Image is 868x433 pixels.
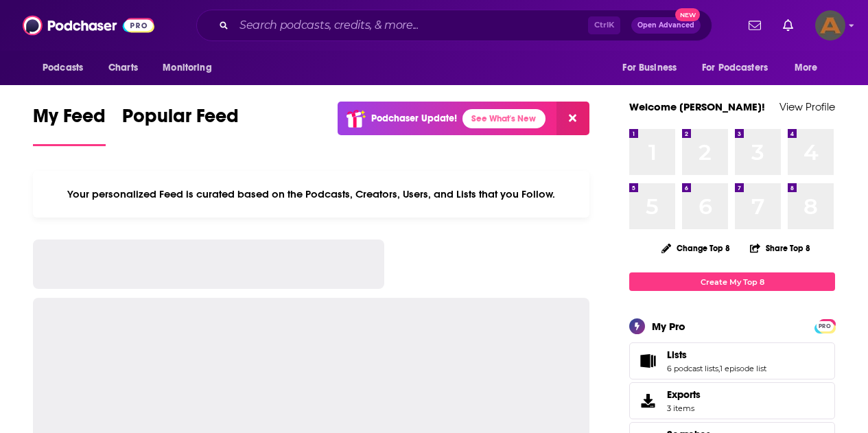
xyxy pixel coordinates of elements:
[815,10,845,40] button: Show profile menu
[652,320,685,333] div: My Pro
[33,104,106,136] span: My Feed
[718,364,720,373] span: ,
[108,58,138,78] span: Charts
[667,349,687,361] span: Lists
[234,14,588,36] input: Search podcasts, credits, & more...
[815,10,845,40] img: User Profile
[33,171,589,218] div: Your personalized Feed is curated based on the Podcasts, Creators, Users, and Lists that you Follow.
[777,14,799,37] a: Show notifications dropdown
[629,342,835,379] span: Lists
[613,55,694,81] button: open menu
[667,364,718,373] a: 6 podcast lists
[33,55,101,81] button: open menu
[795,58,818,78] span: More
[99,55,146,81] a: Charts
[653,239,738,257] button: Change Top 8
[675,8,700,21] span: New
[817,321,833,331] span: PRO
[720,364,766,373] a: 1 episode list
[629,382,835,419] a: Exports
[667,403,701,413] span: 3 items
[667,388,701,401] span: Exports
[23,12,154,38] img: Podchaser - Follow, Share and Rate Podcasts
[693,55,788,81] button: open menu
[629,272,835,291] a: Create My Top 8
[631,17,701,34] button: Open AdvancedNew
[196,10,712,41] div: Search podcasts, credits, & more...
[785,55,835,81] button: open menu
[667,349,766,361] a: Lists
[815,10,845,40] span: Logged in as AinsleyShea
[634,351,661,371] a: Lists
[588,16,620,34] span: Ctrl K
[163,58,211,78] span: Monitoring
[779,100,835,113] a: View Profile
[749,235,811,261] button: Share Top 8
[702,58,768,78] span: For Podcasters
[629,100,765,113] a: Welcome [PERSON_NAME]!
[622,58,677,78] span: For Business
[637,22,694,29] span: Open Advanced
[43,58,83,78] span: Podcasts
[371,113,457,124] p: Podchaser Update!
[743,14,766,37] a: Show notifications dropdown
[634,391,661,410] span: Exports
[462,109,546,128] a: See What's New
[122,104,239,146] a: Popular Feed
[817,320,833,331] a: PRO
[33,104,106,146] a: My Feed
[122,104,239,136] span: Popular Feed
[153,55,229,81] button: open menu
